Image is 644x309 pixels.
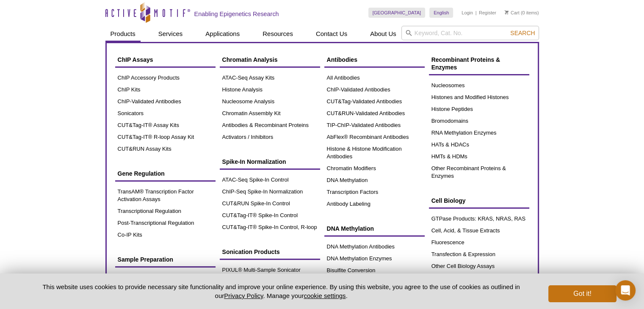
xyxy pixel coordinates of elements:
[429,80,529,91] a: Nucleosomes
[324,198,425,210] a: Antibody Labeling
[462,10,473,16] a: Login
[153,26,188,42] a: Services
[200,26,245,42] a: Applications
[429,52,529,75] a: Recombinant Proteins & Enzymes
[429,8,453,18] a: English
[324,143,425,163] a: Histone & Histone Modification Antibodies
[224,292,263,299] a: Privacy Policy
[304,292,345,299] button: cookie settings
[368,8,426,18] a: [GEOGRAPHIC_DATA]
[327,56,357,63] span: Antibodies
[429,127,529,139] a: RNA Methylation Enzymes
[324,52,425,68] a: Antibodies
[510,30,535,36] span: Search
[505,10,509,14] img: Your Cart
[115,217,216,229] a: Post-Transcriptional Regulation
[505,10,520,16] a: Cart
[257,26,298,42] a: Resources
[220,221,320,233] a: CUT&Tag-IT® Spike-In Control, R-loop
[324,96,425,108] a: CUT&Tag-Validated Antibodies
[194,10,279,18] h2: Enabling Epigenetics Research
[105,26,141,42] a: Products
[118,170,165,177] span: Gene Regulation
[220,244,320,260] a: Sonication Products
[429,237,529,248] a: Fluorescence
[222,158,286,165] span: Spike-In Normalization
[222,56,278,63] span: Chromatin Analysis
[220,131,320,143] a: Activators / Inhibitors
[431,197,466,204] span: Cell Biology
[508,29,537,37] button: Search
[220,174,320,186] a: ATAC-Seq Spike-In Control
[324,186,425,198] a: Transcription Factors
[311,26,352,42] a: Contact Us
[118,56,153,63] span: ChIP Assays
[615,280,636,301] div: Open Intercom Messenger
[220,186,320,198] a: ChIP-Seq Spike-In Normalization
[324,84,425,96] a: ChIP-Validated Antibodies
[429,225,529,237] a: Cell, Acid, & Tissue Extracts
[365,26,401,42] a: About Us
[324,108,425,119] a: CUT&RUN-Validated Antibodies
[429,213,529,225] a: GTPase Products: KRAS, NRAS, RAS
[115,251,216,268] a: Sample Preparation
[115,186,216,205] a: TransAM® Transcription Factor Activation Assays
[220,119,320,131] a: Antibodies & Recombinant Proteins
[220,96,320,108] a: Nucleosome Analysis
[429,163,529,182] a: Other Recombinant Proteins & Enzymes
[115,166,216,182] a: Gene Regulation
[324,163,425,174] a: Chromatin Modifiers
[118,256,174,263] span: Sample Preparation
[429,91,529,103] a: Histones and Modified Histones
[324,221,425,237] a: DNA Methylation
[220,108,320,119] a: Chromatin Assembly Kit
[548,285,616,302] button: Got it!
[220,264,320,276] a: PIXUL® Multi-Sample Sonicator
[115,52,216,68] a: ChIP Assays
[220,52,320,68] a: Chromatin Analysis
[429,115,529,127] a: Bromodomains
[324,119,425,131] a: TIP-ChIP-Validated Antibodies
[429,193,529,209] a: Cell Biology
[115,108,216,119] a: Sonicators
[220,210,320,221] a: CUT&Tag-IT® Spike-In Control
[28,282,535,300] p: This website uses cookies to provide necessary site functionality and improve your online experie...
[324,131,425,143] a: AbFlex® Recombinant Antibodies
[115,205,216,217] a: Transcriptional Regulation
[429,139,529,151] a: HATs & HDACs
[429,151,529,163] a: HMTs & HDMs
[324,241,425,253] a: DNA Methylation Antibodies
[115,229,216,241] a: Co-IP Kits
[475,8,477,18] li: |
[429,260,529,272] a: Other Cell Biology Assays
[429,248,529,260] a: Transfection & Expression
[401,26,539,40] input: Keyword, Cat. No.
[115,84,216,96] a: ChIP Kits
[324,253,425,265] a: DNA Methylation Enzymes
[222,248,280,255] span: Sonication Products
[115,72,216,84] a: ChIP Accessory Products
[479,10,496,16] a: Register
[505,8,539,18] li: (0 items)
[324,265,425,276] a: Bisulfite Conversion
[220,198,320,210] a: CUT&RUN Spike-In Control
[429,103,529,115] a: Histone Peptides
[220,154,320,170] a: Spike-In Normalization
[115,119,216,131] a: CUT&Tag-IT® Assay Kits
[115,272,216,284] a: Tissue Prep for NGS Assays
[327,225,374,232] span: DNA Methylation
[324,174,425,186] a: DNA Methylation
[115,143,216,155] a: CUT&RUN Assay Kits
[115,131,216,143] a: CUT&Tag-IT® R-loop Assay Kit
[115,96,216,108] a: ChIP-Validated Antibodies
[220,84,320,96] a: Histone Analysis
[431,56,500,71] span: Recombinant Proteins & Enzymes
[324,72,425,84] a: All Antibodies
[220,72,320,84] a: ATAC-Seq Assay Kits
